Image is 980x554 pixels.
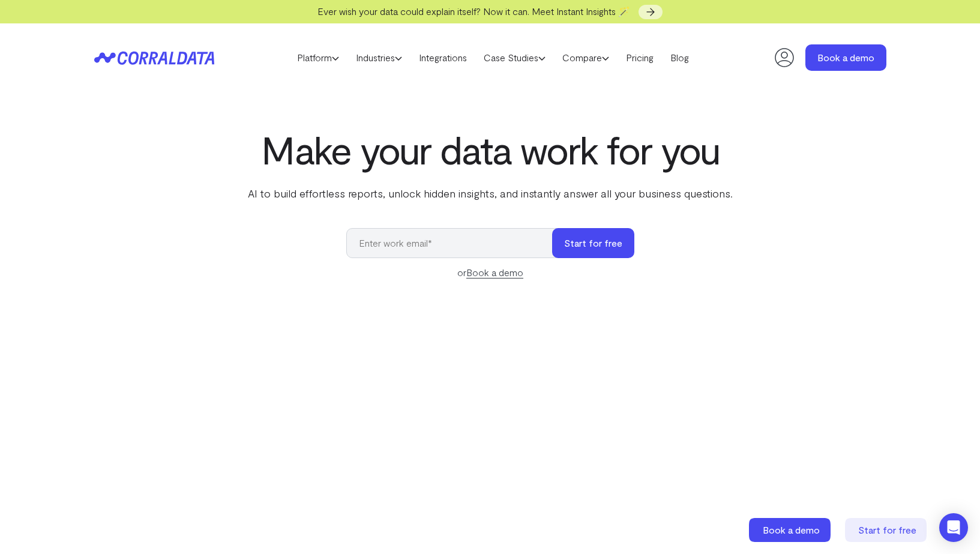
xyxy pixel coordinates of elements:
[346,265,634,280] div: or
[347,49,410,67] a: Industries
[245,128,735,171] h1: Make your data work for you
[552,228,634,258] button: Start for free
[466,266,523,279] a: Book a demo
[554,49,618,67] a: Compare
[845,518,929,542] a: Start for free
[618,49,662,67] a: Pricing
[245,185,735,201] p: AI to build effortless reports, unlock hidden insights, and instantly answer all your business qu...
[289,49,347,67] a: Platform
[475,49,554,67] a: Case Studies
[939,513,968,542] div: Open Intercom Messenger
[317,5,630,17] span: Ever wish your data could explain itself? Now it can. Meet Instant Insights 🪄
[410,49,475,67] a: Integrations
[346,228,564,258] input: Enter work email*
[662,49,697,67] a: Blog
[805,44,886,71] a: Book a demo
[749,518,833,542] a: Book a demo
[763,524,820,535] span: Book a demo
[858,524,916,535] span: Start for free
